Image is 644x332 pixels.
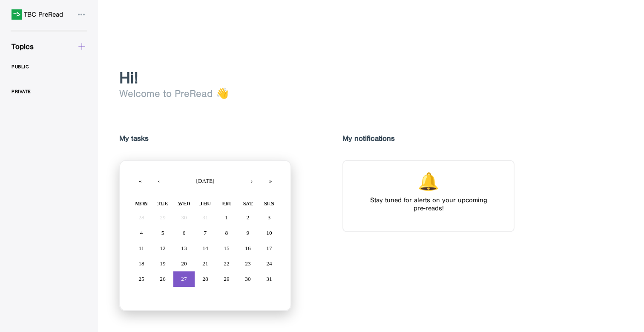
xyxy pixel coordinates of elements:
[242,172,261,190] button: ›
[181,276,187,282] abbr: August 27, 2025
[237,210,259,225] button: August 2, 2025
[152,210,173,225] button: July 29, 2025
[195,256,216,271] button: August 21, 2025
[202,260,208,267] abbr: August 21, 2025
[196,178,215,184] span: [DATE]
[173,256,195,271] button: August 20, 2025
[140,230,143,236] abbr: August 4, 2025
[365,196,492,212] div: Stay tuned for alerts on your upcoming pre-reads!
[266,245,272,251] abbr: August 17, 2025
[264,201,274,207] abbr: Sunday
[266,260,272,267] abbr: August 24, 2025
[152,241,173,256] button: August 12, 2025
[200,201,211,207] abbr: Thursday
[138,214,144,221] abbr: July 28, 2025
[138,260,144,267] abbr: August 18, 2025
[152,225,173,241] button: August 5, 2025
[135,201,147,207] abbr: Monday
[160,245,165,251] abbr: August 12, 2025
[261,172,280,190] button: »
[149,172,168,190] button: ‹
[173,210,195,225] button: July 30, 2025
[216,271,237,287] button: August 29, 2025
[216,225,237,241] button: August 8, 2025
[224,276,229,282] abbr: August 29, 2025
[259,256,280,271] button: August 24, 2025
[204,230,207,236] abbr: August 7, 2025
[160,276,165,282] abbr: August 26, 2025
[245,276,250,282] abbr: August 30, 2025
[131,241,152,256] button: August 11, 2025
[224,245,229,251] abbr: August 15, 2025
[131,256,152,271] button: August 18, 2025
[195,241,216,256] button: August 14, 2025
[418,172,439,192] div: 🔔
[259,225,280,241] button: August 10, 2025
[131,225,152,241] button: August 4, 2025
[237,271,259,287] button: August 30, 2025
[225,214,228,221] abbr: August 1, 2025
[11,60,29,74] div: PUBLIC
[160,214,165,221] abbr: July 29, 2025
[181,245,187,251] abbr: August 13, 2025
[24,11,63,18] div: TBC PreRead
[173,225,195,241] button: August 6, 2025
[138,276,144,282] abbr: August 25, 2025
[247,230,250,236] abbr: August 9, 2025
[202,245,208,251] abbr: August 14, 2025
[181,260,187,267] abbr: August 20, 2025
[195,271,216,287] button: August 28, 2025
[168,172,242,190] button: [DATE]
[181,214,187,221] abbr: July 30, 2025
[195,210,216,225] button: July 31, 2025
[216,241,237,256] button: August 15, 2025
[173,241,195,256] button: August 13, 2025
[237,225,259,241] button: August 9, 2025
[342,134,515,143] div: My notifications
[6,42,34,51] div: Topics
[161,230,164,236] abbr: August 5, 2025
[245,245,250,251] abbr: August 16, 2025
[225,230,228,236] abbr: August 8, 2025
[173,271,195,287] button: August 27, 2025
[131,210,152,225] button: July 28, 2025
[158,201,168,207] abbr: Tuesday
[222,201,231,207] abbr: Friday
[202,214,208,221] abbr: July 31, 2025
[266,230,272,236] abbr: August 10, 2025
[243,201,253,207] abbr: Saturday
[160,260,165,267] abbr: August 19, 2025
[139,245,144,251] abbr: August 11, 2025
[259,241,280,256] button: August 17, 2025
[152,256,173,271] button: August 19, 2025
[178,201,190,207] abbr: Wednesday
[119,134,291,143] div: My tasks
[202,276,208,282] abbr: August 28, 2025
[131,172,149,190] button: «
[131,271,152,287] button: August 25, 2025
[224,260,229,267] abbr: August 22, 2025
[119,68,623,87] div: Hi !
[216,210,237,225] button: August 1, 2025
[183,230,186,236] abbr: August 6, 2025
[268,214,271,221] abbr: August 3, 2025
[266,276,272,282] abbr: August 31, 2025
[152,271,173,287] button: August 26, 2025
[245,260,250,267] abbr: August 23, 2025
[259,210,280,225] button: August 3, 2025
[247,214,250,221] abbr: August 2, 2025
[237,256,259,271] button: August 23, 2025
[195,225,216,241] button: August 7, 2025
[216,256,237,271] button: August 22, 2025
[119,87,623,99] div: Welcome to PreRead 👋
[237,241,259,256] button: August 16, 2025
[11,84,31,99] div: PRIVATE
[259,271,280,287] button: August 31, 2025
